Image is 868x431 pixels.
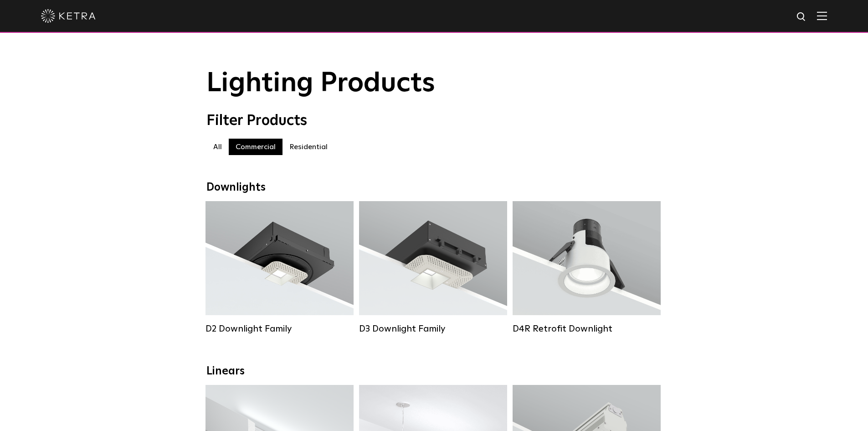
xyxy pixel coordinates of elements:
div: D3 Downlight Family [359,323,507,334]
a: D2 Downlight Family Lumen Output:1200Colors:White / Black / Gloss Black / Silver / Bronze / Silve... [205,201,354,334]
img: search icon [796,11,807,23]
label: Commercial [229,139,282,155]
a: D4R Retrofit Downlight Lumen Output:800Colors:White / BlackBeam Angles:15° / 25° / 40° / 60°Watta... [513,201,661,334]
span: Lighting Products [206,70,435,97]
label: Residential [282,139,334,155]
a: D3 Downlight Family Lumen Output:700 / 900 / 1100Colors:White / Black / Silver / Bronze / Paintab... [359,201,507,334]
img: Hamburger%20Nav.svg [817,11,827,20]
div: Linears [206,365,662,378]
div: D4R Retrofit Downlight [513,323,661,334]
label: All [206,139,229,155]
img: ketra-logo-2019-white [41,9,96,23]
div: Downlights [206,181,662,194]
div: Filter Products [206,112,662,130]
div: D2 Downlight Family [205,323,354,334]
